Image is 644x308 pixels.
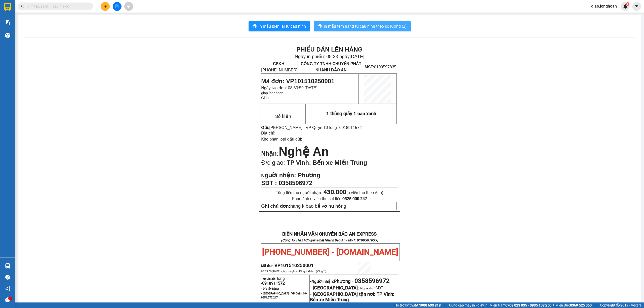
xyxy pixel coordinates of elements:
span: gười nhận: [265,172,296,179]
span: 0354.777.247 [261,296,278,299]
span: Kho phân loại đầu gửi: [261,137,302,141]
span: Nghệ An [279,145,329,158]
span: Đã gọi khách (VP gửi) [299,270,326,273]
strong: PHIẾU DÁN LÊN HÀNG [296,46,363,53]
span: TP Vinh: Bến xe Miền Trung [287,159,367,166]
strong: N [261,173,296,178]
span: 1 [627,2,628,6]
span: SĐT: [375,286,384,290]
span: question-circle [5,275,10,280]
span: | [595,302,596,308]
span: Ngày in phiếu: 08:33 ngày [295,54,364,59]
span: long - [261,276,285,286]
span: message [5,297,10,302]
span: 0918911572 [339,125,362,130]
span: Tổng tiền thu người nhận: [276,190,383,195]
span: (n.viên thu theo App) [324,190,383,195]
span: 0109597835 [365,65,396,69]
span: 1 thùng giấy 1 can xanh [326,111,376,116]
strong: (Công Ty TNHH Chuyển Phát Nhanh Bảo An - MST: 0109597835) [281,238,378,242]
button: printerIn mẫu biên lai tự cấu hình [249,21,310,31]
strong: 430.000 [324,189,346,196]
sup: 1 [626,2,629,6]
img: warehouse-icon [5,33,10,38]
span: Hỗ trợ kỹ thuật: [394,302,441,308]
span: - [GEOGRAPHIC_DATA] : VP Quận 10- [261,292,307,299]
span: VP101510250001 [274,263,314,268]
span: 0358596972 [279,180,312,186]
span: - [GEOGRAPHIC_DATA]: [310,285,359,291]
span: 08:33:59 [DATE] - [261,270,326,273]
span: Phương [334,279,351,284]
span: search [21,5,24,8]
span: Phản ánh n.viên thu sai tiền: [292,196,367,201]
strong: - [GEOGRAPHIC_DATA] tận nơi: [310,291,375,297]
span: [PERSON_NAME] : VP Quận 10 [269,125,328,130]
span: [PHONE_NUMBER] [261,62,297,72]
span: Nhận: [261,150,279,157]
strong: BIÊN NHẬN VẬN CHUYỂN BẢO AN EXPRESS [282,231,377,237]
img: solution-icon [5,20,10,25]
strong: 0708 023 035 - 0935 103 250 [505,303,551,307]
span: [PHONE_NUMBER] - [DOMAIN_NAME] [262,247,398,257]
span: 0358596972 [354,277,390,284]
button: printerIn mẫu tem hàng tự cấu hình theo số lượng (2) [314,21,411,31]
span: [PHONE_NUMBER] - [DOMAIN_NAME] [3,30,75,49]
span: file-add [115,5,119,8]
img: icon-new-feature [623,4,628,9]
span: giap.longhoan [587,3,621,9]
span: giap.longhoan [282,270,326,273]
span: Miền Bắc [555,302,592,308]
button: file-add [113,2,122,11]
strong: TP Vinh: Bến xe Miền Trung [310,291,394,302]
strong: MST: [365,65,374,69]
span: Cung cấp máy in - giấy in: [449,302,488,308]
strong: 0325.000.247 [342,196,367,201]
span: Mã đơn: [261,264,314,268]
span: long - [329,125,362,130]
span: copyright [616,303,620,307]
span: CÔNG TY TNHH CHUYỂN PHÁT NHANH BẢO AN [301,62,361,72]
strong: SĐT : [261,180,277,186]
span: Giáp [261,96,269,100]
strong: - Người gửi: [261,277,276,281]
span: caret-down [634,4,639,9]
span: Người nhận: [311,279,351,284]
input: Tìm tên, số ĐT hoặc mã đơn [28,4,87,9]
strong: (Công Ty TNHH Chuyển Phát Nhanh Bảo An - MST: 0109597835) [6,20,72,28]
strong: BIÊN NHẬN VẬN CHUYỂN BẢO AN EXPRESS [2,7,75,19]
img: logo-vxr [4,3,11,11]
strong: Ghi chú đơn: [261,203,290,209]
span: Số kiện [275,114,291,119]
strong: - [310,279,351,284]
span: plus [104,5,107,8]
span: Đ/c giao: [261,159,287,166]
span: In mẫu tem hàng tự cấu hình theo số lượng (2) [324,23,407,29]
strong: Gửi: [261,125,269,130]
span: Nghệ An [360,286,373,290]
strong: 1900 633 818 [419,303,441,307]
button: plus [101,2,110,11]
span: Phương [298,172,320,179]
span: [DATE] [350,54,365,59]
strong: - D/c lấy hàng: [261,287,279,290]
button: aim [124,2,133,11]
span: - [328,125,361,130]
span: 0918911572 [262,281,285,286]
span: ⚪️ [553,304,554,306]
span: - [351,279,354,284]
strong: 0369 525 060 [570,303,592,307]
span: - [374,285,375,291]
span: Ngày tạo đơn: 08:33:59 [DATE] [261,86,317,90]
span: printer [253,24,257,29]
span: | [445,302,445,308]
span: aim [127,5,130,8]
button: caret-down [632,2,641,11]
span: hàng k bao bể vỡ hư hỏng [261,203,346,209]
span: notification [5,286,10,291]
img: warehouse-icon [5,263,10,269]
strong: CSKH: [273,62,286,66]
span: Mã đơn: VP101510250001 [261,78,334,84]
strong: Địa chỉ: [261,131,275,135]
span: In mẫu biên lai tự cấu hình [259,23,306,29]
